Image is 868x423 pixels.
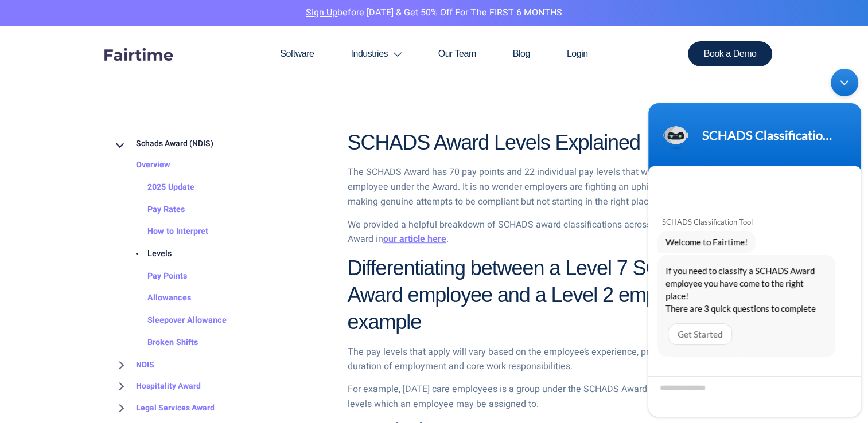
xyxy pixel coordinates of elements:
[113,397,215,419] a: Legal Services Award
[124,177,194,199] a: 2025 Update
[348,131,640,154] strong: SCHADS Award Levels Explained
[124,310,227,332] a: Sleepover Allowance
[113,155,170,177] a: Overview
[348,345,756,374] p: The pay levels that apply will vary based on the employee’s experience, professional qualificatio...
[124,243,172,265] a: Levels
[348,218,756,247] p: We provided a helpful breakdown of SCHADS award classifications across the four groups in the Awa...
[643,63,867,422] iframe: SalesIQ Chatwindow
[124,221,208,244] a: How to Interpret
[306,6,337,19] a: Sign Up
[113,354,154,376] a: NDIS
[704,49,757,58] span: Book a Demo
[420,26,495,81] a: Our Team
[124,288,191,310] a: Allowances
[548,26,606,81] a: Login
[124,265,187,288] a: Pay Points
[383,232,446,246] a: our article here
[688,41,773,66] a: Book a Demo
[113,133,213,155] a: Schads Award (NDIS)
[124,199,185,221] a: Pay Rates
[124,332,198,354] a: Broken Shifts
[348,256,731,334] strong: Differentiating between a Level 7 SCHADS Award employee and a Level 2 employee for example
[113,375,201,397] a: Hospitality Award
[348,382,756,412] p: For example, [DATE] care employees is a group under the SCHADS Award that has five different leve...
[348,165,756,209] p: The SCHADS Award has 70 pay points and 22 individual pay levels that would apply to any one emplo...
[262,26,332,81] a: Software
[495,26,548,81] a: Blog
[9,6,859,21] p: before [DATE] & Get 50% Off for the FIRST 6 MONTHS
[332,26,419,81] a: Industries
